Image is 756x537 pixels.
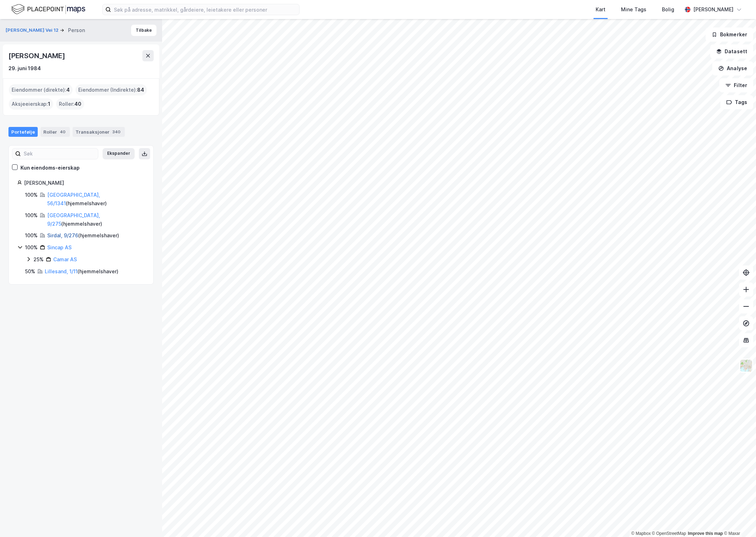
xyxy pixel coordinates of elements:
button: Analyse [712,61,753,75]
div: Kun eiendoms-eierskap [20,164,80,172]
div: 100% [25,231,38,240]
span: 84 [137,86,144,94]
div: Aksjeeierskap : [9,98,53,110]
a: Sincap AS [47,244,72,250]
div: 40 [59,128,67,135]
div: Transaksjoner [73,127,125,137]
button: Filter [719,78,753,92]
a: OpenStreetMap [652,531,686,536]
div: Mine Tags [621,5,646,14]
div: 100% [25,243,38,252]
a: Camar AS [53,256,77,262]
iframe: Chat Widget [721,503,756,537]
button: Tags [720,95,753,109]
input: Søk på adresse, matrikkel, gårdeiere, leietakere eller personer [111,4,299,15]
a: Mapbox [631,531,651,536]
div: [PERSON_NAME] [8,50,66,61]
div: 50% [25,267,35,276]
div: Bolig [662,5,674,14]
div: Roller [41,127,70,137]
img: logo.f888ab2527a4732fd821a326f86c7f29.svg [11,3,85,16]
div: ( hjemmelshaver ) [47,231,119,240]
button: Bokmerker [706,28,753,42]
a: Lillesand, 1/11 [45,268,78,274]
div: 100% [25,211,38,220]
div: ( hjemmelshaver ) [47,191,145,208]
div: Kart [596,5,606,14]
span: 40 [74,100,81,108]
div: Kontrollprogram for chat [721,503,756,537]
div: ( hjemmelshaver ) [45,267,118,276]
button: [PERSON_NAME] Vei 12 [6,27,60,34]
div: Roller : [56,98,84,110]
div: ( hjemmelshaver ) [47,211,145,228]
img: Z [739,359,753,372]
div: [PERSON_NAME] [24,179,145,187]
div: 100% [25,191,38,199]
div: 340 [111,128,122,135]
button: Datasett [710,44,753,59]
button: Ekspander [103,148,135,159]
div: 29. juni 1984 [8,64,41,73]
div: [PERSON_NAME] [693,5,733,14]
div: Eiendommer (direkte) : [9,84,73,96]
div: Portefølje [8,127,38,137]
a: Improve this map [688,531,723,536]
a: [GEOGRAPHIC_DATA], 9/275 [47,212,100,227]
div: 25% [33,255,44,264]
button: Tilbake [131,25,156,36]
div: Person [68,26,85,35]
div: Eiendommer (Indirekte) : [75,84,147,96]
a: [GEOGRAPHIC_DATA], 56/1341 [47,192,100,206]
span: 1 [48,100,50,108]
input: Søk [21,148,98,159]
a: Sirdal, 9/276 [47,232,78,238]
span: 4 [66,86,70,94]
